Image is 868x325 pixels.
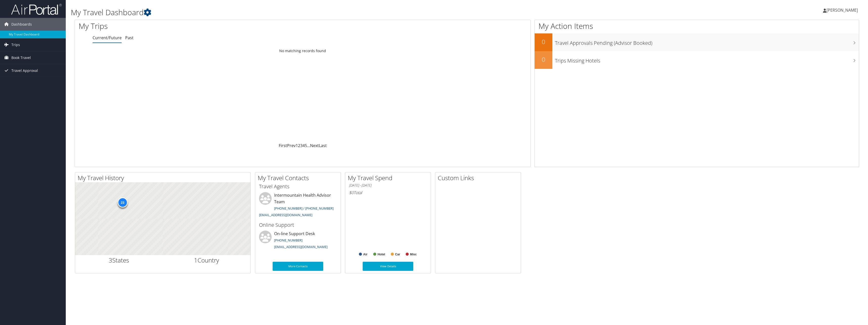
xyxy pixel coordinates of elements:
[535,55,552,64] h2: 0
[11,38,20,51] span: Trips
[78,174,250,182] h2: My Travel History
[298,143,300,148] a: 2
[410,253,417,256] text: Misc
[319,143,327,148] a: Last
[555,55,859,64] h3: Trips Missing Hotels
[438,174,521,182] h2: Custom Links
[363,262,413,271] a: View Details
[259,183,337,190] h3: Travel Agents
[305,143,307,148] a: 5
[11,51,31,64] span: Book Travel
[823,3,863,18] a: [PERSON_NAME]
[11,64,38,77] span: Travel Approval
[307,143,310,148] span: …
[79,256,159,265] h2: States
[395,253,400,256] text: Car
[274,238,302,242] a: [PHONE_NUMBER]
[378,253,385,256] text: Hotel
[79,21,337,31] h1: My Trips
[349,190,354,195] span: $0
[259,213,312,217] a: [EMAIL_ADDRESS][DOMAIN_NAME]
[256,231,339,251] li: On-line Support Desk
[535,37,552,46] h2: 0
[296,143,298,148] a: 1
[274,245,328,249] a: [EMAIL_ADDRESS][DOMAIN_NAME]
[259,221,337,229] h3: Online Support
[274,206,334,211] a: [PHONE_NUMBER] / [PHONE_NUMBER]
[300,143,302,148] a: 3
[11,18,32,31] span: Dashboards
[75,46,530,55] td: No matching records found
[349,183,427,188] h6: [DATE] - [DATE]
[258,174,341,182] h2: My Travel Contacts
[279,143,287,148] a: First
[273,262,323,271] a: More Contacts
[117,197,127,208] div: 23
[310,143,319,148] a: Next
[535,21,859,31] h1: My Action Items
[827,7,858,13] span: [PERSON_NAME]
[256,192,339,219] li: Intermountain Health Advisor Team
[535,51,859,69] a: 0Trips Missing Hotels
[125,35,134,40] a: Past
[71,7,599,18] h1: My Travel Dashboard
[363,253,367,256] text: Air
[287,143,296,148] a: Prev
[302,143,305,148] a: 4
[555,37,859,47] h3: Travel Approvals Pending (Advisor Booked)
[11,3,62,15] img: airportal-logo.png
[535,33,859,51] a: 0Travel Approvals Pending (Advisor Booked)
[349,190,427,195] h6: Total
[93,35,122,40] a: Current/Future
[167,256,247,265] h2: Country
[109,256,112,264] span: 3
[194,256,198,264] span: 1
[348,174,431,182] h2: My Travel Spend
